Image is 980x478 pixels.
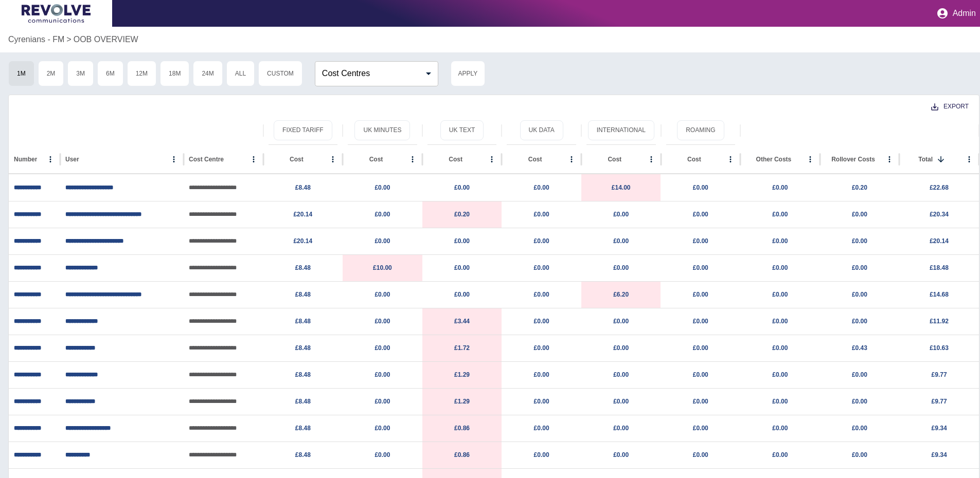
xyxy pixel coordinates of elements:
[258,61,302,86] button: Custom
[613,371,629,378] a: £0.00
[923,97,977,116] button: Export
[193,61,222,86] button: 24M
[693,291,708,298] a: £0.00
[8,61,34,86] button: 1M
[295,291,311,298] a: £8.48
[293,211,312,218] a: £20.14
[852,398,867,405] a: £0.00
[613,451,629,458] a: £0.00
[375,425,390,432] a: £0.00
[454,344,470,352] a: £1.72
[613,237,629,245] a: £0.00
[693,184,708,191] a: £0.00
[852,451,867,458] a: £0.00
[295,371,311,378] a: £8.48
[613,318,629,325] a: £0.00
[693,211,708,218] a: £0.00
[375,318,390,325] a: £0.00
[528,156,542,163] div: Cost
[608,156,621,163] div: Cost
[613,398,629,405] a: £0.00
[293,237,312,245] a: £20.14
[932,451,947,458] a: £9.34
[930,291,949,298] a: £14.68
[326,152,340,167] button: Cost column menu
[274,120,332,140] button: Fixed Tariff
[831,156,875,163] div: Rollover Costs
[22,4,91,23] img: Logo
[97,61,123,86] button: 6M
[953,9,976,18] p: Admin
[852,371,867,378] a: £0.00
[613,211,629,218] a: £0.00
[295,318,311,325] a: £8.48
[160,61,189,86] button: 18M
[454,371,470,378] a: £1.29
[613,425,629,432] a: £0.00
[454,264,470,271] a: £0.00
[354,120,410,140] button: UK Minutes
[882,152,897,167] button: Rollover Costs column menu
[454,237,470,245] a: £0.00
[934,152,948,167] button: Sort
[295,425,311,432] a: £8.48
[375,451,390,458] a: £0.00
[369,156,383,163] div: Cost
[295,344,311,352] a: £8.48
[932,398,947,405] a: £9.77
[852,264,867,271] a: £0.00
[930,184,949,191] a: £22.68
[772,318,788,325] a: £0.00
[534,237,549,245] a: £0.00
[772,264,788,271] a: £0.00
[693,237,708,245] a: £0.00
[756,156,792,163] div: Other Costs
[772,425,788,432] a: £0.00
[852,344,867,352] a: £0.43
[375,371,390,378] a: £0.00
[852,237,867,245] a: £0.00
[534,211,549,218] a: £0.00
[375,344,390,352] a: £0.00
[290,156,304,163] div: Cost
[918,156,933,163] div: Total
[454,451,470,458] a: £0.86
[534,371,549,378] a: £0.00
[534,184,549,191] a: £0.00
[189,156,224,163] div: Cost Centre
[852,211,867,218] a: £0.00
[772,371,788,378] a: £0.00
[962,152,976,167] button: Total column menu
[373,264,392,271] a: £10.00
[14,156,37,163] div: Number
[65,156,79,163] div: User
[454,211,470,218] a: £0.20
[226,61,255,86] button: All
[930,211,949,218] a: £20.34
[375,184,390,191] a: £0.00
[644,152,658,167] button: Cost column menu
[454,291,470,298] a: £0.00
[246,152,261,167] button: Cost Centre column menu
[534,318,549,325] a: £0.00
[613,291,629,298] a: £6.20
[932,3,980,24] button: Admin
[295,398,311,405] a: £8.48
[852,318,867,325] a: £0.00
[930,237,949,245] a: £20.14
[8,33,64,46] p: Cyrenians - FM
[375,211,390,218] a: £0.00
[451,61,485,86] button: Apply
[454,398,470,405] a: £1.29
[375,237,390,245] a: £0.00
[405,152,420,167] button: Cost column menu
[693,318,708,325] a: £0.00
[454,184,470,191] a: £0.00
[74,33,138,46] a: OOB OVERVIEW
[520,120,563,140] button: UK Data
[127,61,156,86] button: 12M
[534,398,549,405] a: £0.00
[449,156,462,163] div: Cost
[687,156,701,163] div: Cost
